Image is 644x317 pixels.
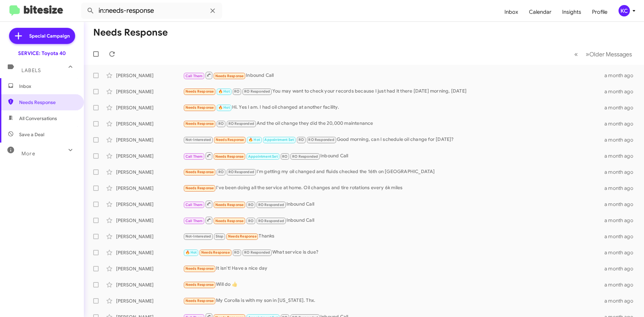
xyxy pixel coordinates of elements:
[185,203,203,207] span: Call Them
[282,154,287,159] span: RO
[201,250,230,255] span: Needs Response
[604,72,639,79] div: a month ago
[571,47,636,61] nav: Page navigation example
[185,299,214,303] span: Needs Response
[116,88,183,95] div: [PERSON_NAME]
[604,281,639,288] div: a month ago
[183,71,604,80] div: Inbound Call
[604,265,639,272] div: a month ago
[264,138,294,142] span: Appointment Set
[21,67,41,73] span: Labels
[215,74,244,78] span: Needs Response
[604,169,639,175] div: a month ago
[604,249,639,256] div: a month ago
[9,28,75,44] a: Special Campaign
[215,219,244,223] span: Needs Response
[183,184,604,192] div: I've been doing all the service at home. Oil changes and tire rotations every 6k miles
[604,120,639,127] div: a month ago
[185,234,211,239] span: Not-Interested
[185,138,211,142] span: Not-Interested
[604,137,639,143] div: a month ago
[613,5,637,16] button: KC
[234,89,239,94] span: RO
[116,265,183,272] div: [PERSON_NAME]
[248,154,278,159] span: Appointment Set
[183,281,604,288] div: Will do 👍
[228,121,254,126] span: RO Responded
[619,5,630,16] div: KC
[218,105,230,110] span: 🔥 Hot
[183,136,604,144] div: Good morning, can I schedule oil change for [DATE]?
[185,219,203,223] span: Call Them
[604,217,639,224] div: a month ago
[183,265,604,272] div: It isn't! Have a nice day
[185,170,214,174] span: Needs Response
[604,233,639,240] div: a month ago
[29,33,70,39] span: Special Campaign
[116,104,183,111] div: [PERSON_NAME]
[183,104,604,111] div: Hi. Yes I am. I had oil changed at another facility.
[574,50,578,58] span: «
[185,250,197,255] span: 🔥 Hot
[183,200,604,208] div: Inbound Call
[258,219,284,223] span: RO Responded
[557,2,587,22] a: Insights
[185,74,203,78] span: Call Them
[244,89,270,94] span: RO Responded
[116,201,183,208] div: [PERSON_NAME]
[19,99,76,106] span: Needs Response
[604,201,639,208] div: a month ago
[18,50,66,57] div: SERVICE: Toyota 40
[183,216,604,224] div: Inbound Call
[299,138,304,142] span: RO
[183,232,604,240] div: Thanks
[234,250,239,255] span: RO
[116,217,183,224] div: [PERSON_NAME]
[586,50,589,58] span: »
[183,152,604,160] div: Inbound Call
[248,219,254,223] span: RO
[218,89,230,94] span: 🔥 Hot
[215,203,244,207] span: Needs Response
[116,137,183,143] div: [PERSON_NAME]
[183,249,604,256] div: What service is due?
[589,51,632,58] span: Older Messages
[216,234,224,239] span: Stop
[116,185,183,192] div: [PERSON_NAME]
[308,138,334,142] span: RO Responded
[116,233,183,240] div: [PERSON_NAME]
[183,297,604,305] div: My Corolla is with my son in [US_STATE]. Thx.
[604,185,639,192] div: a month ago
[19,83,76,90] span: Inbox
[228,234,257,239] span: Needs Response
[604,298,639,304] div: a month ago
[218,170,224,174] span: RO
[116,169,183,175] div: [PERSON_NAME]
[582,47,636,61] button: Next
[185,105,214,110] span: Needs Response
[19,115,57,122] span: All Conversations
[116,72,183,79] div: [PERSON_NAME]
[244,250,270,255] span: RO Responded
[218,121,224,126] span: RO
[587,2,613,22] a: Profile
[185,282,214,287] span: Needs Response
[116,249,183,256] div: [PERSON_NAME]
[116,298,183,304] div: [PERSON_NAME]
[185,154,203,159] span: Call Them
[524,2,557,22] a: Calendar
[185,121,214,126] span: Needs Response
[185,186,214,190] span: Needs Response
[215,154,244,159] span: Needs Response
[216,138,244,142] span: Needs Response
[21,151,35,157] span: More
[248,203,254,207] span: RO
[183,120,604,127] div: And the oil change they did the 20,000 maintenance
[499,2,524,22] a: Inbox
[604,88,639,95] div: a month ago
[604,104,639,111] div: a month ago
